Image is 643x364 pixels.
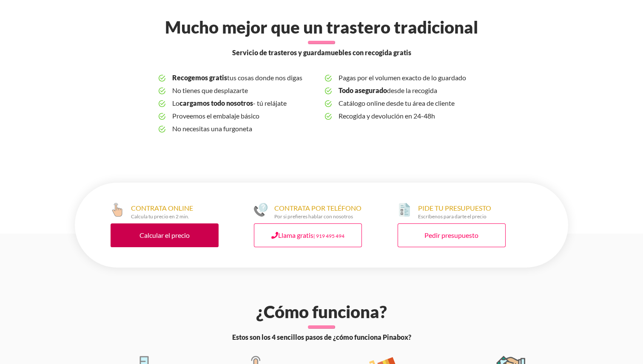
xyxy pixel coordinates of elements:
[179,99,253,107] b: cargamos todo nosotros
[172,71,318,84] span: tus cosas donde nos digas
[339,71,484,84] span: Pagas por el volumen exacto de lo guardado
[70,17,573,37] h2: Mucho mejor que un trastero tradicional
[172,97,318,110] span: Lo - tú relájate
[418,213,491,220] div: Escríbenos para darte el precio
[131,213,193,220] div: Calcula tu precio en 2 min.
[232,48,411,58] span: Servicio de trasteros y guardamuebles con recogida gratis
[70,302,573,322] h2: ¿Cómo funciona?
[172,122,318,135] span: No necesitas una furgoneta
[172,73,227,82] b: Recogemos gratis
[131,203,193,220] div: CONTRATA ONLINE
[172,110,318,122] span: Proveemos el embalaje básico
[232,332,411,342] span: Estos son los 4 sencillos pasos de ¿cómo funciona Pinabox?
[490,245,643,364] div: Widget de chat
[339,110,484,122] span: Recogida y devolución en 24-48h
[111,223,219,247] a: Calcular el precio
[172,84,318,97] span: No tienes que desplazarte
[418,203,491,220] div: PIDE TU PRESUPUESTO
[274,203,361,220] div: CONTRATA POR TELÉFONO
[339,97,484,110] span: Catálogo online desde tu área de cliente
[274,213,361,220] div: Por si prefieres hablar con nosotros
[398,223,506,247] a: Pedir presupuesto
[313,233,344,239] small: | 919 495 494
[339,84,484,97] span: desde la recogida
[254,223,362,247] a: Llama gratis| 919 495 494
[490,245,643,364] iframe: Chat Widget
[339,86,387,94] b: Todo asegurado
